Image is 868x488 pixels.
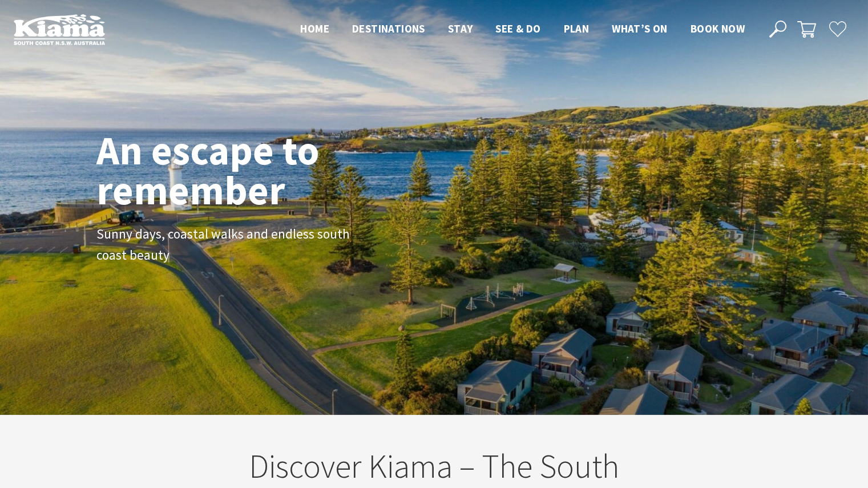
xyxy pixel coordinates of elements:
p: Sunny days, coastal walks and endless south coast beauty [96,224,353,267]
span: Home [300,22,329,35]
span: Stay [448,22,473,35]
span: Plan [564,22,590,35]
img: Kiama Logo [14,14,105,45]
span: See & Do [495,22,540,35]
h1: An escape to remember [96,131,410,211]
span: What’s On [612,22,668,35]
nav: Main Menu [289,20,756,39]
span: Destinations [352,22,425,35]
span: Book now [691,22,745,35]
